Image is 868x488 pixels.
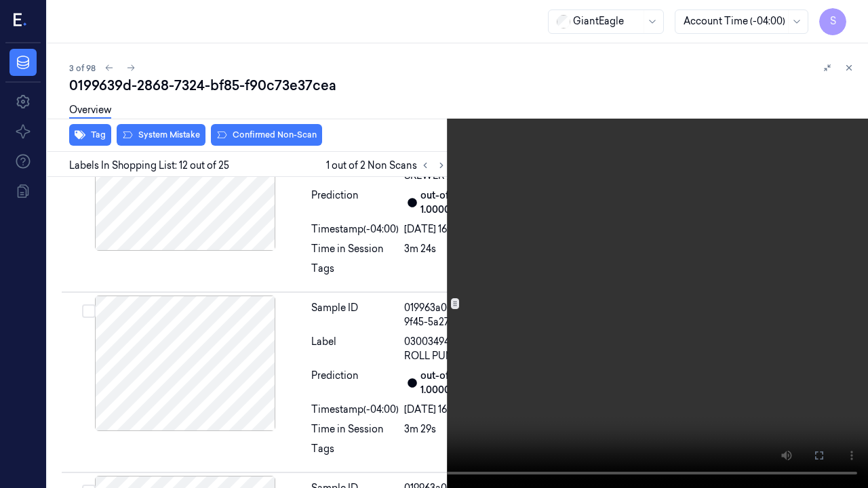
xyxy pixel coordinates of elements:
[311,262,399,283] div: Tags
[311,422,399,436] div: Time in Session
[69,76,857,95] div: 0199639d-2868-7324-bf85-f90c73e37cea
[311,188,399,217] div: Prediction
[211,124,322,146] button: Confirmed Non-Scan
[311,403,399,417] div: Timestamp (-04:00)
[69,159,229,173] span: Labels In Shopping List: 12 out of 25
[420,188,514,217] div: out-of-scope: 1.0000
[404,422,514,436] div: 3m 29s
[311,335,399,363] div: Label
[311,442,399,464] div: Tags
[819,8,846,35] button: S
[311,242,399,256] div: Time in Session
[326,157,450,174] span: 1 out of 2 Non Scans
[311,369,399,397] div: Prediction
[404,403,514,417] div: [DATE] 16:17:57.435
[404,301,514,329] div: 019963a0-5abb-7d92-9f45-5a276b27b66e
[311,222,399,237] div: Timestamp (-04:00)
[69,62,96,74] span: 3 of 98
[117,124,205,146] button: System Mistake
[311,301,399,329] div: Sample ID
[404,222,514,237] div: [DATE] 16:17:52.151
[69,124,111,146] button: Tag
[69,103,111,119] a: Overview
[404,335,514,363] span: 03003494667 (S CAKE ROLL PUMPKI)
[420,369,514,397] div: out-of-scope: 1.0000
[404,242,514,256] div: 3m 24s
[82,304,96,318] button: Select row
